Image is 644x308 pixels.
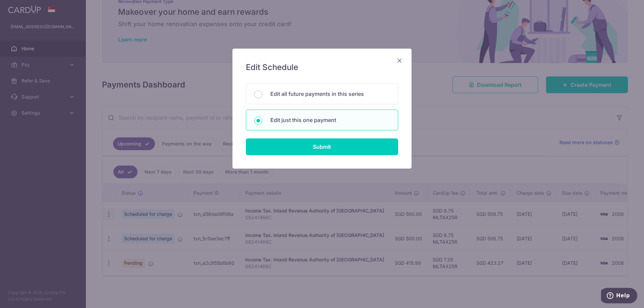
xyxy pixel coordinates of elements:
iframe: Opens a widget where you can find more information [601,288,637,305]
h5: Edit Schedule [246,62,398,73]
p: Edit all future payments in this series [270,90,390,98]
p: Edit just this one payment [270,116,390,124]
button: Close [395,57,404,65]
input: Submit [246,138,398,155]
